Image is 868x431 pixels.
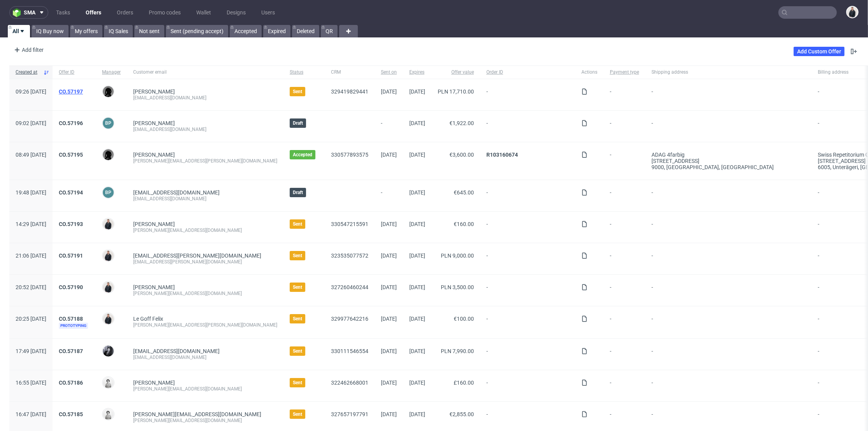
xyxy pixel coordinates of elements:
[331,348,368,354] a: 330111546554
[51,6,75,19] a: Tasks
[11,44,45,56] div: Add filter
[651,411,805,424] span: -
[381,316,397,322] span: [DATE]
[651,284,805,297] span: -
[134,25,164,37] a: Not sent
[59,88,83,95] a: CO.57197
[409,253,425,259] span: [DATE]
[610,221,639,233] span: -
[794,47,845,56] a: Add Custom Offer
[454,189,474,196] span: €645.00
[610,380,639,392] span: -
[16,284,46,290] span: 20:52 [DATE]
[441,348,474,354] span: PLN 7,990.00
[263,25,291,37] a: Expired
[133,290,277,297] div: [PERSON_NAME][EMAIL_ADDRESS][DOMAIN_NAME]
[331,221,368,227] a: 330547215591
[438,69,474,76] span: Offer value
[16,152,46,158] span: 08:49 [DATE]
[103,282,114,293] img: Adrian Margula
[24,10,35,15] span: sma
[103,313,114,324] img: Adrian Margula
[133,69,277,76] span: Customer email
[486,88,569,101] span: -
[133,221,175,227] a: [PERSON_NAME]
[230,25,262,37] a: Accepted
[112,6,138,19] a: Orders
[59,348,83,354] a: CO.57187
[381,253,397,259] span: [DATE]
[16,380,46,386] span: 16:55 [DATE]
[409,88,425,95] span: [DATE]
[331,380,368,386] a: 322462668001
[133,158,277,164] div: [PERSON_NAME][EMAIL_ADDRESS][PERSON_NAME][DOMAIN_NAME]
[59,323,88,329] span: Prototyping
[409,316,425,322] span: [DATE]
[486,69,569,76] span: Order ID
[651,316,805,329] span: -
[16,348,46,354] span: 17:49 [DATE]
[103,346,114,357] img: Philippe Dubuy
[290,69,319,76] span: Status
[133,284,175,290] a: [PERSON_NAME]
[651,69,805,76] span: Shipping address
[293,120,303,126] span: Draft
[166,25,228,37] a: Sent (pending accept)
[8,25,30,37] a: All
[16,69,40,76] span: Created at
[144,6,185,19] a: Promo codes
[81,6,106,19] a: Offers
[133,259,277,265] div: [EMAIL_ADDRESS][PERSON_NAME][DOMAIN_NAME]
[381,69,397,76] span: Sent on
[331,284,368,290] a: 327260460244
[59,189,83,196] a: CO.57194
[651,253,805,265] span: -
[103,250,114,261] img: Adrian Margula
[610,411,639,424] span: -
[381,120,397,132] span: -
[409,69,425,76] span: Expires
[133,253,261,259] span: [EMAIL_ADDRESS][PERSON_NAME][DOMAIN_NAME]
[409,284,425,290] span: [DATE]
[222,6,250,19] a: Designs
[651,380,805,392] span: -
[59,411,83,417] a: CO.57185
[331,69,368,76] span: CRM
[133,120,175,126] a: [PERSON_NAME]
[133,227,277,233] div: [PERSON_NAME][EMAIL_ADDRESS][DOMAIN_NAME]
[133,189,220,196] span: [EMAIL_ADDRESS][DOMAIN_NAME]
[651,120,805,132] span: -
[293,284,302,290] span: Sent
[16,411,46,417] span: 16:47 [DATE]
[59,69,90,76] span: Offer ID
[59,380,83,386] a: CO.57186
[331,316,368,322] a: 329977642216
[331,253,368,259] a: 323535077572
[59,253,83,259] a: CO.57191
[257,6,280,19] a: Users
[59,221,83,227] a: CO.57193
[449,120,474,126] span: €1,922.00
[331,152,368,158] a: 330577893575
[381,411,397,417] span: [DATE]
[133,322,277,328] div: [PERSON_NAME][EMAIL_ADDRESS][PERSON_NAME][DOMAIN_NAME]
[409,120,425,126] span: [DATE]
[381,348,397,354] span: [DATE]
[293,348,302,354] span: Sent
[449,411,474,417] span: €2,855.00
[103,187,114,198] figcaption: BP
[192,6,216,19] a: Wallet
[103,409,114,420] img: Dudek Mariola
[610,88,639,101] span: -
[651,348,805,360] span: -
[103,86,114,97] img: Dawid Urbanowicz
[293,152,312,158] span: Accepted
[610,348,639,360] span: -
[331,88,368,95] a: 329419829441
[486,411,569,424] span: -
[381,152,397,158] span: [DATE]
[449,152,474,158] span: €3,600.00
[293,411,302,417] span: Sent
[133,386,277,392] div: [PERSON_NAME][EMAIL_ADDRESS][DOMAIN_NAME]
[293,380,302,386] span: Sent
